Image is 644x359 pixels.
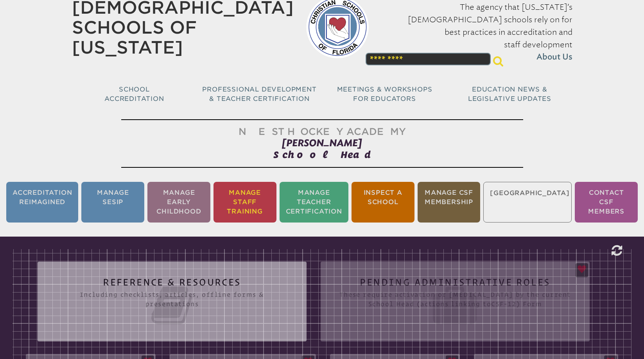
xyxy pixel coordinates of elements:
[273,149,371,160] span: School Head
[213,182,276,223] li: Manage Staff Training
[575,182,638,223] li: Contact CSF Members
[81,182,144,223] li: Manage SESIP
[6,182,78,223] li: Accreditation Reimagined
[239,126,406,137] span: Nest Hockey Academy
[418,182,481,223] li: Manage CSF Membership
[202,86,316,102] span: Professional Development & Teacher Certification
[381,1,572,63] p: The agency that [US_STATE]’s [DEMOGRAPHIC_DATA] schools rely on for best practices in accreditati...
[337,86,432,102] span: Meetings & Workshops for Educators
[282,137,362,149] span: [PERSON_NAME]
[53,277,291,327] h2: Reference & Resources
[352,182,414,223] li: Inspect a School
[147,182,210,223] li: Manage Early Childhood
[468,86,551,102] span: Education News & Legislative Updates
[104,86,164,102] span: School Accreditation
[536,51,572,63] span: About Us
[280,182,348,223] li: Manage Teacher Certification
